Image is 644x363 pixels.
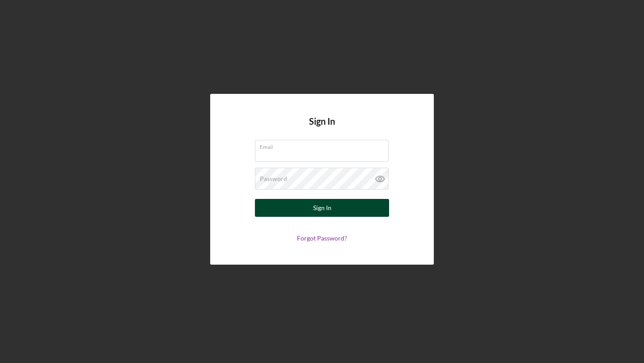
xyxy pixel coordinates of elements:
[309,116,335,140] h4: Sign In
[260,175,287,182] label: Password
[313,199,331,217] div: Sign In
[260,140,389,150] label: Email
[255,199,389,217] button: Sign In
[297,234,347,242] a: Forgot Password?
